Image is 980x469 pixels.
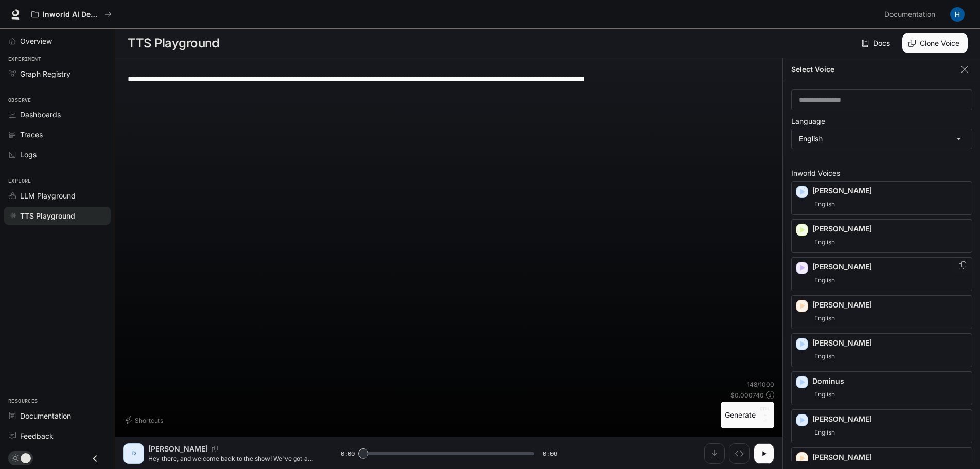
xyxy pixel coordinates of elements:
p: [PERSON_NAME] [812,338,968,348]
span: Dashboards [20,109,61,120]
span: English [812,426,837,439]
span: English [812,236,837,248]
p: [PERSON_NAME] [812,452,968,462]
span: Logs [20,149,37,160]
a: Documentation [880,4,943,25]
span: English [812,350,837,363]
p: 148 / 1000 [747,380,774,389]
a: Overview [4,32,111,50]
a: TTS Playground [4,207,111,225]
p: Language [791,118,825,125]
p: $ 0.000740 [730,391,764,400]
a: Feedback [4,427,111,445]
img: User avatar [950,7,965,22]
button: User avatar [947,4,968,25]
span: Traces [20,129,43,140]
button: Download audio [704,443,725,464]
p: CTRL + [760,406,770,418]
p: [PERSON_NAME] [812,186,968,196]
p: [PERSON_NAME] [812,224,968,234]
p: ⏎ [760,406,770,424]
p: [PERSON_NAME] [812,414,968,424]
a: Docs [860,33,894,53]
button: Shortcuts [123,412,167,428]
button: Clone Voice [902,33,968,53]
p: Dominus [812,376,968,386]
p: [PERSON_NAME] [812,262,968,272]
span: Overview [20,35,52,46]
p: Inworld AI Demos [43,10,100,19]
span: Graph Registry [20,68,70,79]
span: 0:00 [341,448,355,459]
a: LLM Playground [4,187,111,205]
button: Copy Voice ID [208,446,222,452]
span: English [812,312,837,324]
button: All workspaces [27,4,116,25]
p: Inworld Voices [791,170,972,177]
span: 0:06 [543,448,557,459]
a: Dashboards [4,105,111,123]
a: Traces [4,125,111,143]
button: Inspect [729,443,750,464]
span: Documentation [884,8,935,21]
span: English [812,198,837,210]
a: Logs [4,146,111,164]
div: D [126,445,142,462]
span: Documentation [20,410,71,421]
h1: TTS Playground [128,33,219,53]
a: Documentation [4,407,111,425]
span: TTS Playground [20,210,75,221]
button: Close drawer [83,448,106,469]
span: English [812,388,837,401]
p: Hey there, and welcome back to the show! We've got a fascinating episode lined up [DATE], includi... [148,454,316,463]
span: English [812,274,837,286]
button: Copy Voice ID [957,261,968,269]
div: English [792,129,972,149]
a: Graph Registry [4,65,111,83]
span: Feedback [20,430,54,441]
p: [PERSON_NAME] [812,300,968,310]
button: GenerateCTRL +⏎ [721,402,774,428]
span: Dark mode toggle [21,452,31,463]
p: [PERSON_NAME] [148,444,208,454]
span: LLM Playground [20,190,76,201]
